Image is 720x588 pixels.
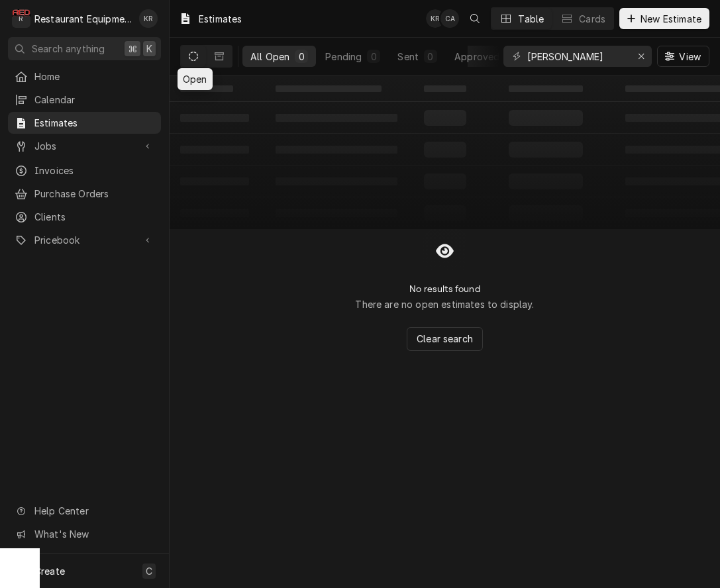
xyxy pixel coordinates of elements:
div: Restaurant Equipment Diagnostics [34,12,132,26]
div: 0 [297,50,305,64]
div: Chrissy Adams's Avatar [440,9,459,28]
h2: No results found [409,283,480,295]
div: Sent [397,50,419,64]
span: View [676,50,703,64]
button: View [657,46,709,67]
div: Approved [454,50,499,64]
div: Cards [579,12,605,26]
span: What's New [34,527,153,541]
div: Table [518,12,544,26]
span: ‌ [424,85,466,92]
span: Clients [34,210,154,224]
a: Purchase Orders [8,183,161,205]
span: Jobs [34,139,134,153]
div: Open [178,68,213,90]
span: ⌘ [128,42,137,56]
span: ‌ [276,85,382,92]
button: Open search [464,8,486,29]
div: Kelli Robinette's Avatar [426,9,444,28]
span: Help Center [34,504,153,518]
a: Go to Help Center [8,500,161,522]
p: There are no open estimates to display. [355,297,534,311]
button: Erase input [631,46,652,67]
button: New Estimate [619,8,709,29]
table: All Open Estimates List Loading [170,75,720,229]
a: Estimates [8,112,161,134]
span: New Estimate [638,12,704,26]
a: Clients [8,206,161,228]
a: Calendar [8,89,161,111]
span: Search anything [32,42,105,56]
div: R [12,9,30,28]
span: C [146,564,152,578]
a: Invoices [8,160,161,181]
div: KR [139,9,158,28]
a: Go to Jobs [8,135,161,157]
div: Kelli Robinette's Avatar [139,9,158,28]
span: K [146,42,152,56]
div: Pending [325,50,362,64]
div: KR [426,9,444,28]
div: 0 [370,50,378,64]
a: Home [8,66,161,87]
span: Home [34,70,154,83]
button: Search anything⌘K [8,37,161,60]
span: Invoices [34,164,154,177]
div: All Open [250,50,289,64]
span: Clear search [414,332,476,346]
span: Estimates [34,116,154,130]
span: Pricebook [34,233,134,247]
a: Go to Pricebook [8,229,161,251]
span: Calendar [34,93,154,107]
div: CA [440,9,459,28]
div: Restaurant Equipment Diagnostics's Avatar [12,9,30,28]
span: Create [34,565,65,577]
span: Purchase Orders [34,187,154,201]
input: Keyword search [527,46,627,67]
button: Clear search [407,327,483,351]
div: 0 [427,50,435,64]
a: Go to What's New [8,523,161,545]
span: ‌ [509,85,583,92]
